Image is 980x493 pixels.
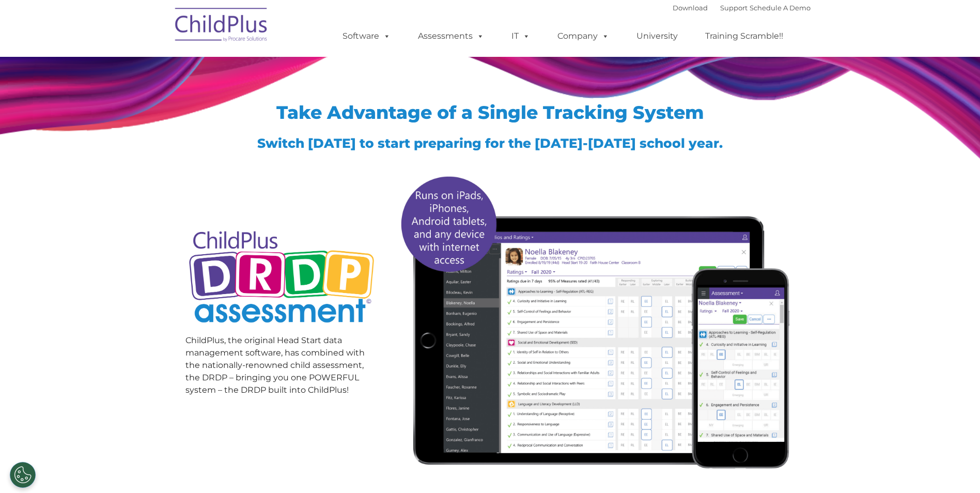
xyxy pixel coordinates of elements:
[170,1,273,52] img: ChildPlus by Procare Solutions
[501,26,540,47] a: IT
[394,168,795,475] img: All-devices
[257,135,723,151] span: Switch [DATE] to start preparing for the [DATE]-[DATE] school year.
[626,26,688,47] a: University
[547,26,619,47] a: Company
[332,26,401,47] a: Software
[185,335,365,395] span: ChildPlus, the original Head Start data management software, has combined with the nationally-ren...
[720,4,748,12] a: Support
[673,4,811,12] font: |
[276,101,704,124] span: Take Advantage of a Single Tracking System
[673,4,708,12] a: Download
[10,462,36,488] button: Cookies Settings
[408,26,494,47] a: Assessments
[695,26,794,47] a: Training Scramble!!
[750,4,811,12] a: Schedule A Demo
[185,220,378,337] img: Copyright - DRDP Logo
